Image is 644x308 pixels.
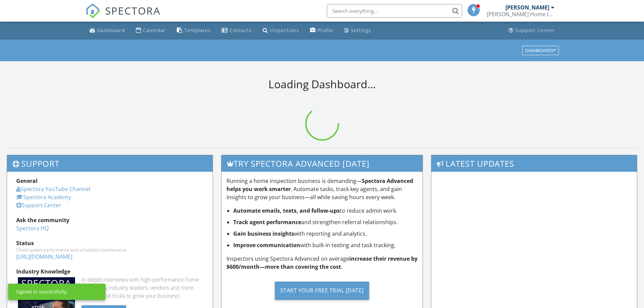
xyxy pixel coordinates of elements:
p: Running a home inspection business is demanding— . Automate tasks, track key agents, and gain ins... [226,177,418,201]
strong: Automate emails, texts, and follow-ups [233,207,340,214]
a: [URL][DOMAIN_NAME] [16,253,72,260]
strong: increase their revenue by $600/month—more than covering the cost [226,255,418,270]
h3: Try spectora advanced [DATE] [221,155,423,172]
div: Profile [317,27,333,33]
a: Calendar [133,24,169,37]
a: Spectora YouTube Channel [16,185,90,193]
li: to reduce admin work. [233,207,418,215]
strong: General [16,177,38,185]
div: [PERSON_NAME] [505,4,549,11]
div: Check system performance and scheduled maintenance. [16,247,204,253]
a: Dashboard [87,24,128,37]
input: Search everything... [327,4,462,18]
div: Dashboards [525,48,556,53]
div: Nestor Home Inspections [487,11,554,18]
strong: Gain business insights [233,230,294,237]
li: with built-in texting and task tracking. [233,241,418,249]
a: Support Center [506,24,557,37]
a: SPECTORA [86,9,161,23]
div: Dashboard [97,27,125,33]
div: Calendar [143,27,166,33]
strong: Spectora Advanced helps you work smarter [226,177,413,193]
a: Templates [174,24,213,37]
strong: Track agent performance [233,218,301,226]
div: Start Your Free Trial [DATE] [275,282,369,300]
div: Signed in successfully. [16,288,68,295]
a: Settings [341,24,374,37]
div: In-depth interviews with high-performance home inspectors, industry leaders, vendors and more. Ge... [81,276,204,300]
div: Ask the community [16,216,204,224]
div: Support Center [515,27,555,33]
div: Templates [184,27,211,33]
a: Spectora Academy [16,193,71,201]
p: Inspectors using Spectora Advanced on average . [226,255,418,271]
h3: Latest Updates [431,155,637,172]
img: The Best Home Inspection Software - Spectora [86,3,100,18]
a: Support Center [16,202,61,209]
div: Industry Knowledge [16,267,204,276]
a: Spectora HQ [16,224,49,232]
a: Start Your Free Trial [DATE] [226,276,418,305]
li: with reporting and analytics. [233,230,418,238]
div: Contacts [230,27,252,33]
a: Company Profile [307,24,336,37]
a: Inspections [260,24,302,37]
button: Dashboards [522,46,559,55]
div: Settings [351,27,371,33]
strong: Improve communication [233,241,300,249]
a: Contacts [219,24,255,37]
h3: Support [7,155,213,172]
span: SPECTORA [105,3,161,18]
li: and strengthen referral relationships. [233,218,418,226]
div: Status [16,239,204,247]
div: Inspections [270,27,299,33]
